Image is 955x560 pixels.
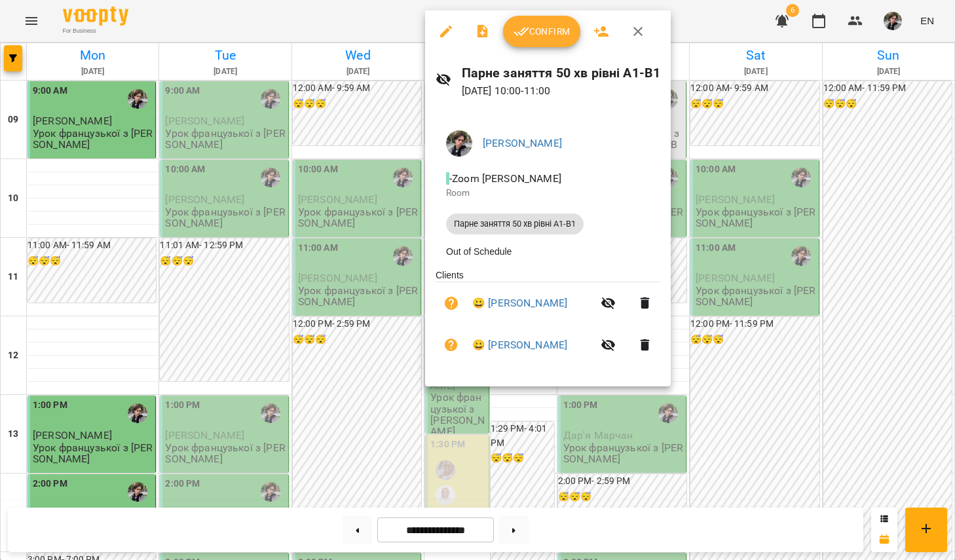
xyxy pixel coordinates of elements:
a: [PERSON_NAME] [483,137,562,149]
button: Unpaid. Bill the attendance? [436,288,467,319]
span: Confirm [514,24,570,39]
p: Room [446,187,650,200]
p: [DATE] 10:00 - 11:00 [462,83,661,99]
a: 😀 [PERSON_NAME] [472,337,567,353]
img: 3324ceff06b5eb3c0dd68960b867f42f.jpeg [446,130,472,157]
button: Confirm [503,16,580,47]
span: Парне заняття 50 хв рівні А1-В1 [446,218,584,230]
li: Out of Schedule [436,240,660,263]
span: - Zoom [PERSON_NAME] [446,172,564,185]
ul: Clients [436,269,660,371]
a: 😀 [PERSON_NAME] [472,295,567,311]
h6: Парне заняття 50 хв рівні А1-В1 [462,63,661,83]
button: Unpaid. Bill the attendance? [436,329,467,361]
